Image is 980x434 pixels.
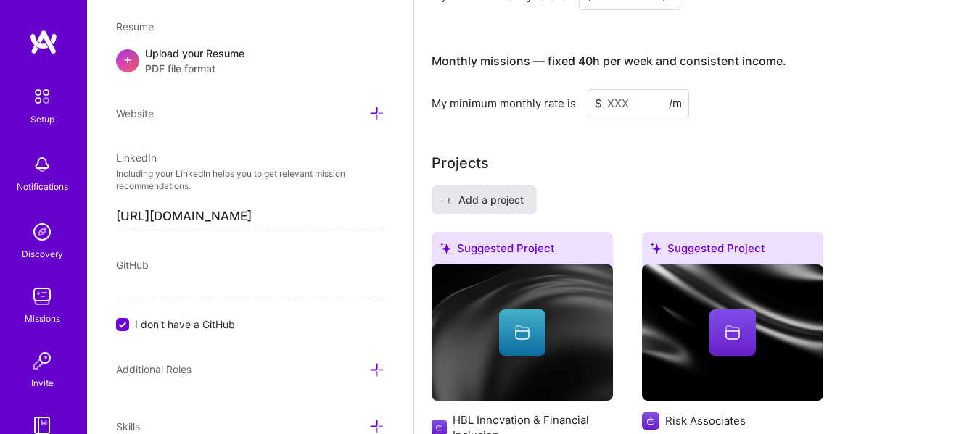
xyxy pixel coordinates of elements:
img: bell [28,150,57,179]
span: $ [595,96,602,111]
img: cover [432,264,613,401]
span: GitHub [116,259,149,271]
span: Add a project [445,193,524,207]
div: Add projects you've worked on [432,152,489,174]
img: Invite [28,346,57,375]
span: /m [669,96,682,111]
div: Projects [432,152,489,174]
span: Skills [116,420,140,433]
div: Missions [25,311,60,326]
div: Invite [31,375,54,391]
span: + [123,51,132,67]
span: Website [116,107,154,120]
img: cover [642,264,823,401]
h4: Monthly missions — fixed 40h per week and consistent income. [432,54,786,68]
span: Additional Roles [116,363,192,375]
img: teamwork [28,282,57,311]
div: +Upload your ResumePDF file format [116,46,384,76]
p: Including your LinkedIn helps you to get relevant mission recommendations. [116,168,384,193]
span: LinkedIn [116,151,157,164]
img: discovery [28,217,57,246]
div: Suggested Project [432,232,613,270]
img: logo [29,29,58,55]
i: icon SuggestedTeams [440,243,451,254]
span: PDF file format [145,61,244,76]
div: Setup [30,112,54,127]
input: XXX [588,89,689,117]
span: I don't have a GitHub [135,317,235,332]
i: icon SuggestedTeams [651,243,662,254]
div: Discovery [22,246,63,262]
div: Risk Associates [665,413,746,428]
button: Add a project [432,185,537,214]
div: Upload your Resume [145,46,244,76]
img: setup [27,81,57,112]
div: Notifications [17,179,68,194]
span: Resume [116,20,154,33]
i: icon PlusBlack [445,197,453,205]
div: My minimum monthly rate is [432,96,576,111]
img: Company logo [642,412,659,430]
div: Suggested Project [642,232,823,270]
